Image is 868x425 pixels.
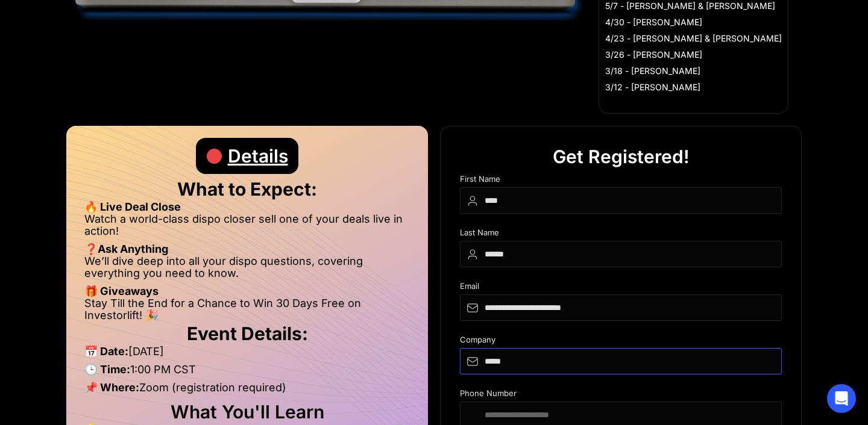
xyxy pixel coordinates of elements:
div: First Name [460,175,782,187]
strong: Event Details: [187,323,308,344]
strong: What to Expect: [177,178,317,200]
strong: ❓Ask Anything [84,243,168,255]
div: Details [228,138,288,174]
strong: 📌 Where: [84,381,139,394]
li: Stay Till the End for a Chance to Win 30 Days Free on Investorlift! 🎉 [84,297,410,321]
strong: 🔥 Live Deal Close [84,200,181,213]
li: Zoom (registration required) [84,382,410,400]
strong: 📅 Date: [84,345,128,358]
li: We’ll dive deep into all your dispo questions, covering everything you need to know. [84,255,410,285]
div: Open Intercom Messenger [827,384,856,413]
div: Company [460,335,782,348]
strong: 🕒 Time: [84,363,130,376]
div: Get Registered! [553,138,690,175]
div: Email [460,282,782,294]
li: 1:00 PM CST [84,364,410,382]
h2: What You'll Learn [84,406,410,418]
li: Watch a world-class dispo closer sell one of your deals live in action! [84,213,410,243]
strong: 🎁 Giveaways [84,285,159,297]
div: Last Name [460,228,782,241]
div: Phone Number [460,389,782,402]
li: [DATE] [84,346,410,364]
